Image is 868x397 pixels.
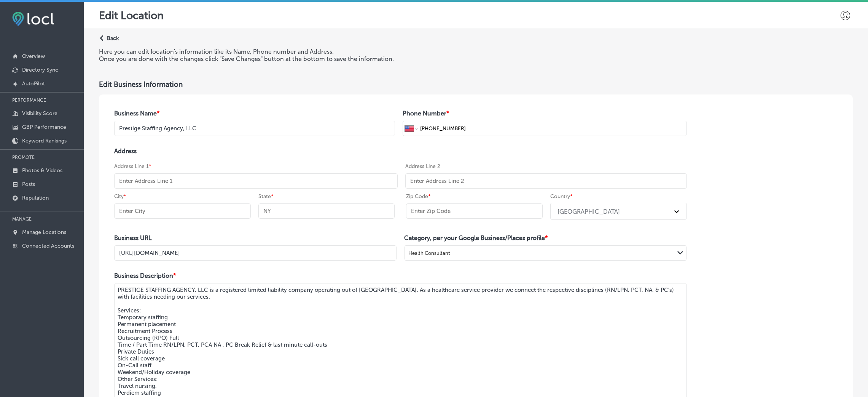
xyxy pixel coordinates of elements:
input: Enter Address Line 1 [114,173,398,189]
h4: Address [114,147,687,155]
input: Enter Location Name [114,121,395,136]
div: [GEOGRAPHIC_DATA] [557,208,620,215]
p: Once you are done with the changes click "Save Changes" button at the bottom to save the informat... [99,55,589,62]
p: Connected Accounts [22,243,74,249]
input: Enter Address Line 2 [405,173,686,189]
h4: Business URL [114,234,397,242]
p: AutoPilot [22,80,45,87]
p: Manage Locations [22,229,66,235]
h3: Edit Business Information [99,80,183,89]
p: Photos & Videos [22,167,62,174]
p: Posts [22,181,35,187]
input: NY [258,203,395,219]
p: Here you can edit location's information like its Name, Phone number and Address. [99,48,589,55]
p: Overview [22,53,45,59]
label: Address Line 2 [405,163,440,170]
h4: Phone Number [403,110,687,117]
p: Back [107,35,119,42]
h4: Business Name [114,110,395,117]
input: Enter Zip Code [406,203,543,219]
p: Keyword Rankings [22,138,67,144]
label: Address Line 1 [114,163,151,170]
input: Enter Business URL [114,245,397,261]
p: GBP Performance [22,124,66,130]
p: Visibility Score [22,110,57,117]
h4: Business Description [114,272,687,279]
label: Zip Code [406,193,431,200]
div: Health Consultant [408,250,450,256]
input: Enter City [114,203,251,219]
input: Phone number [419,121,685,136]
label: State [258,193,274,200]
p: Reputation [22,195,49,201]
img: fda3e92497d09a02dc62c9cd864e3231.png [12,12,54,26]
p: Directory Sync [22,67,58,73]
label: City [114,193,126,200]
h4: Category, per your Google Business/Places profile [404,234,686,242]
label: Country [550,193,573,200]
p: Edit Location [99,9,164,22]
